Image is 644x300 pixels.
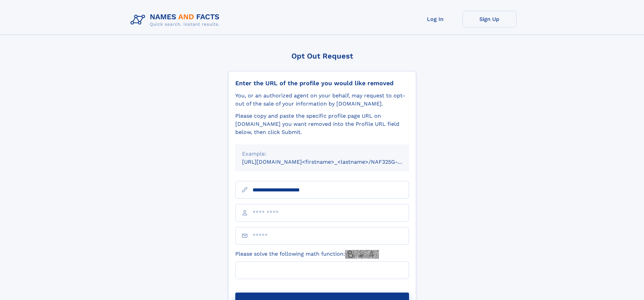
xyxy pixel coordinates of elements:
img: Logo Names and Facts [128,11,225,29]
div: You, or an authorized agent on your behalf, may request to opt-out of the sale of your informatio... [235,92,409,108]
label: Please solve the following math function: [235,250,379,259]
a: Log In [408,11,462,27]
a: Sign Up [462,11,517,27]
div: Enter the URL of the profile you would like removed [235,79,409,87]
small: [URL][DOMAIN_NAME]<firstname>_<lastname>/NAF325G-xxxxxxxx [242,159,422,165]
div: Please copy and paste the specific profile page URL on [DOMAIN_NAME] you want removed into the Pr... [235,112,409,136]
div: Example: [242,150,402,158]
div: Opt Out Request [228,52,416,60]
